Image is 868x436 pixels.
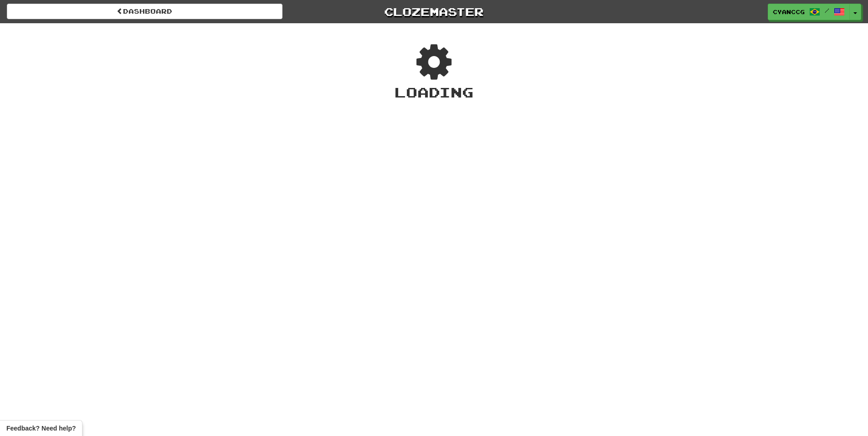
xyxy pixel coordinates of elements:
[768,4,850,20] a: CyanCCG /
[6,424,76,433] span: Open feedback widget
[7,4,282,19] a: Dashboard
[773,8,805,16] span: CyanCCG
[296,4,572,20] a: Clozemaster
[825,7,829,14] span: /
